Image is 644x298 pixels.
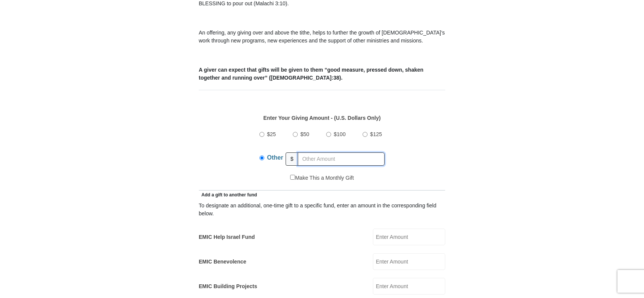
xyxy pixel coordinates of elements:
span: $125 [370,131,382,137]
input: Enter Amount [373,278,445,295]
label: EMIC Building Projects [199,282,257,290]
div: To designate an additional, one-time gift to a specific fund, enter an amount in the correspondin... [199,202,445,218]
input: Make This a Monthly Gift [290,175,295,180]
label: EMIC Help Israel Fund [199,233,255,241]
span: $25 [267,131,276,137]
label: Make This a Monthly Gift [290,174,354,182]
span: Other [267,154,283,161]
span: $100 [334,131,346,137]
input: Enter Amount [373,253,445,270]
label: EMIC Benevolence [199,258,246,266]
strong: Enter Your Giving Amount - (U.S. Dollars Only) [263,115,380,121]
span: Add a gift to another fund [199,192,257,198]
span: $ [286,152,298,166]
b: A giver can expect that gifts will be given to them “good measure, pressed down, shaken together ... [199,67,423,81]
span: $50 [300,131,309,137]
input: Other Amount [298,152,385,166]
input: Enter Amount [373,229,445,245]
p: An offering, any giving over and above the tithe, helps to further the growth of [DEMOGRAPHIC_DAT... [199,29,445,45]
